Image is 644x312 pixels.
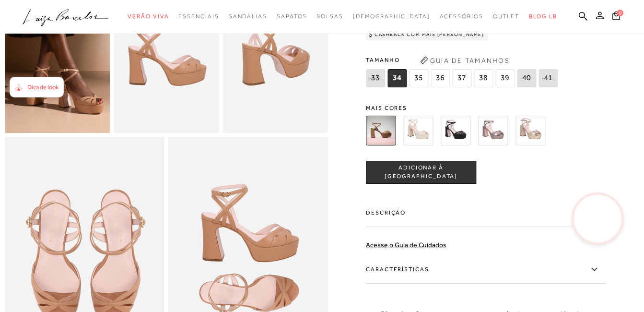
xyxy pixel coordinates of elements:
[178,8,219,25] a: categoryNavScreenReaderText
[529,13,557,20] span: BLOG LB
[353,8,430,25] a: noSubCategoriesText
[229,8,267,25] a: categoryNavScreenReaderText
[229,13,267,20] span: Sandálias
[515,116,545,145] img: SANDÁLIA PLATAFORMA METALIZADA DOURADA
[366,161,476,184] button: ADICIONAR À [GEOGRAPHIC_DATA]
[366,69,385,87] span: 33
[440,8,483,25] a: categoryNavScreenReaderText
[387,69,407,87] span: 34
[277,13,307,20] span: Sapatos
[403,116,433,145] img: SANDÁLIA PLATAFORMA DE COURO OFF WHITE
[409,69,428,87] span: 35
[128,8,169,25] a: categoryNavScreenReaderText
[366,29,488,40] div: Cashback com Mais [PERSON_NAME]
[431,69,450,87] span: 36
[178,13,219,20] span: Essenciais
[517,69,536,87] span: 40
[277,8,307,25] a: categoryNavScreenReaderText
[366,105,606,111] span: Mais cores
[353,13,430,20] span: [DEMOGRAPHIC_DATA]
[27,84,59,91] span: Dica de look
[316,13,343,20] span: Bolsas
[417,53,513,68] button: Guia de Tamanhos
[366,116,396,145] img: SANDÁLIA PLATAFORMA DE COURO BEGE BLUSH
[539,69,558,87] span: 41
[366,256,606,284] label: Características
[474,69,493,87] span: 38
[493,8,520,25] a: categoryNavScreenReaderText
[366,164,476,181] span: ADICIONAR À [GEOGRAPHIC_DATA]
[316,8,343,25] a: categoryNavScreenReaderText
[617,10,623,16] span: 0
[366,53,560,67] span: Tamanho
[493,13,520,20] span: Outlet
[441,116,470,145] img: SANDÁLIA PLATAFORMA DE COURO PRETO
[452,69,471,87] span: 37
[128,13,169,20] span: Verão Viva
[366,241,446,249] a: Acesse o Guia de Cuidados
[478,116,508,145] img: SANDÁLIA PLATAFORMA METALIZADA CHUMBO
[609,11,623,24] button: 0
[495,69,515,87] span: 39
[440,13,483,20] span: Acessórios
[366,199,606,227] label: Descrição
[529,8,557,25] a: BLOG LB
